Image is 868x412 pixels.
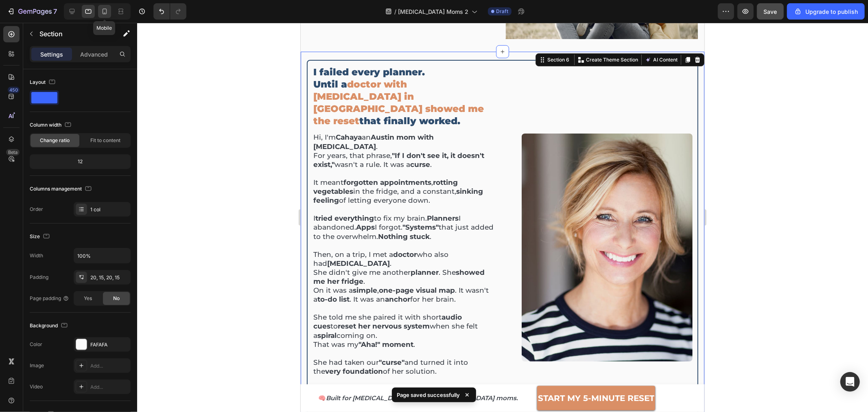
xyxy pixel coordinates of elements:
div: Upgrade to publish [794,7,858,16]
span: Save [764,8,777,15]
p: Advanced [80,50,108,59]
div: 450 [8,87,20,93]
p: Page saved successfully [397,391,460,399]
p: That was my . [13,317,195,326]
strong: anchor [84,272,109,281]
p: 7 [53,7,57,16]
strong: audio cues [13,290,161,307]
div: Video [30,383,43,390]
strong: Nothing stuck [77,210,129,218]
p: She had taken our and turned it into the of her solution. [13,335,195,353]
strong: Planners [126,191,158,199]
div: Beta [6,149,20,156]
div: Open Intercom Messenger [840,372,860,392]
button: 7 [3,3,61,20]
span: Fit to content [90,137,120,144]
strong: reset her nervous system [37,299,129,307]
p: Section [39,29,106,39]
button: Save [757,3,784,20]
div: Undo/Redo [153,3,186,20]
strong: Austin mom with [MEDICAL_DATA] [13,110,133,127]
strong: Cahaya [35,110,61,118]
div: Layout [30,77,57,88]
span: [MEDICAL_DATA] Moms 2 [398,7,468,16]
div: Add... [90,362,129,370]
span: Draft [496,8,508,15]
div: Page padding [30,295,69,302]
input: Auto [74,248,130,263]
strong: tried everything [15,191,73,199]
p: She told me she paired it with short to when she felt a coming on. [13,290,195,317]
div: 20, 15, 20, 15 [90,274,129,281]
p: For years, that phrase, wasn't a rule. It was a . [13,128,195,146]
strong: curse [109,138,129,146]
strong: very foundation [24,344,82,353]
button: AI Content [343,32,378,42]
strong: "curse" [78,335,104,344]
div: Color [30,341,42,348]
strong: [MEDICAL_DATA] [26,237,89,245]
strong: forgotten appointments [43,156,131,164]
strong: sinking feeling [13,164,182,182]
div: Image [30,362,44,369]
p: It meant , in the fridge, and a constant, of letting everyone down. [13,155,195,182]
p: On it was a , . It wasn't a . It was an for her brain. [13,263,195,281]
strong: "If I don't see it, it doesn't exist," [13,129,184,146]
span: Change ratio [40,137,70,144]
p: Hi, I'm an . [13,110,195,128]
strong: spiral [17,309,36,317]
div: Add... [90,384,129,391]
span: No [113,295,120,302]
div: Width [30,252,43,259]
div: Size [30,231,51,242]
strong: planner [110,245,138,254]
strong: "Aha!" moment [58,318,113,326]
p: I to fix my brain. I abandoned. I forgot. that just added to the overwhelm. . [13,191,195,218]
div: Padding [30,274,48,281]
div: 12 [31,156,129,167]
strong: "Systems" [102,200,138,208]
strong: to-do list [17,272,49,281]
button: Upgrade to publish [787,3,865,20]
span: / [394,7,396,16]
p: Create Theme Section [285,33,337,41]
div: Column width [30,120,73,131]
strong: simple [52,263,77,272]
p: Settings [40,50,63,59]
p: Then, on a trip, I met a who also had . [13,227,195,245]
strong: showed me her fridge [13,245,184,263]
strong: one-page visual map [78,263,154,272]
div: Order [30,206,43,213]
iframe: Design area [301,23,704,412]
span: Yes [84,295,92,302]
strong: doctor [92,228,116,236]
div: Rich Text Editor. Editing area: main [12,109,196,399]
div: Section 6 [245,33,270,41]
p: She didn't give me another . She . [13,245,195,263]
div: Background [30,320,69,331]
img: gempages_576972371324306171-7d075921-ae7f-458d-aea3-1ae9a0e8eab1.jpg [221,111,392,339]
div: FAFAFA [90,341,129,348]
strong: Apps [55,200,74,208]
div: Columns management [30,184,93,195]
div: 1 col [90,206,129,213]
